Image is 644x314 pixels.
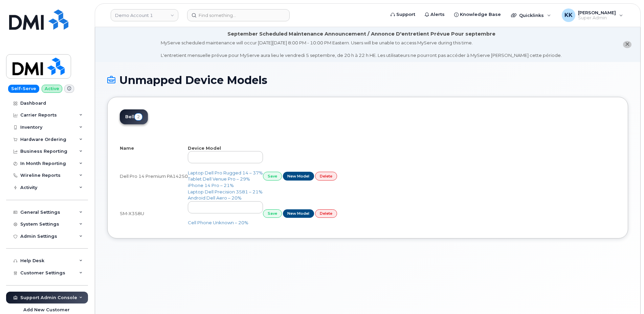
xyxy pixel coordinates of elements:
[315,172,337,180] a: Delete
[283,172,314,180] a: New Model
[120,201,188,226] td: SM-X358U
[227,30,495,38] div: September Scheduled Maintenance Announcement / Annonce D'entretient Prévue Pour septembre
[188,176,250,182] a: Tablet Dell Venue Pro – 29%
[120,109,148,124] a: Bell2
[623,41,631,48] button: close notification
[107,74,628,86] h1: Unmapped Device Models
[120,145,188,151] th: Name
[283,209,314,218] a: New Model
[315,209,337,218] a: Delete
[120,151,188,201] td: Dell Pro 14 Premium PA14250
[263,172,282,180] a: Save
[134,113,142,121] span: 2
[188,170,263,175] a: Laptop Dell Pro Rugged 14 – 37%
[188,145,263,151] th: Device Model
[188,220,248,225] a: Cell Phone Unknown – 20%
[263,209,282,218] a: Save
[188,189,263,194] a: Laptop Dell Precision 3581 – 21%
[161,40,562,59] div: MyServe scheduled maintenance will occur [DATE][DATE] 8:00 PM - 10:00 PM Eastern. Users will be u...
[188,183,234,188] a: iPhone 14 Pro – 21%
[188,195,242,201] a: Android Dell Aero – 20%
